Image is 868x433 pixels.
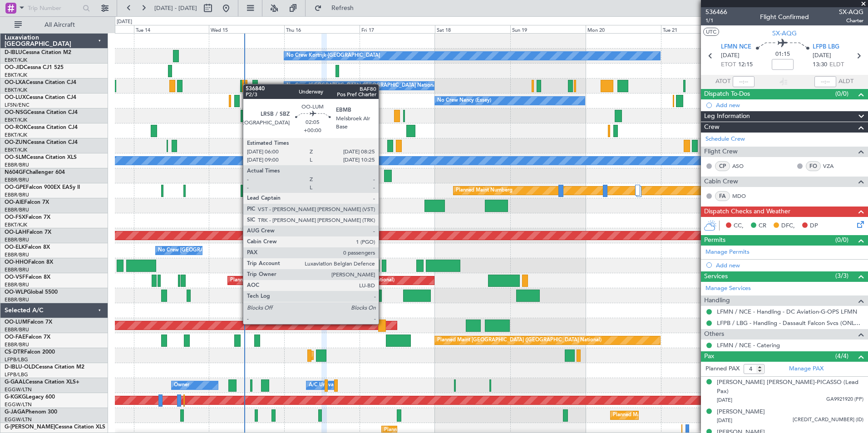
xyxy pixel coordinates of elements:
span: G-KGKG [5,394,26,400]
span: 13:30 [813,60,827,69]
span: N604GF [5,170,26,175]
span: LFPB LBG [813,43,839,52]
a: EBBR/BRU [5,192,29,198]
a: EBBR/BRU [5,341,29,348]
a: LFMN / NCE - Catering [717,341,780,349]
a: EBKT/KJK [5,221,27,228]
div: Tue 14 [134,25,209,33]
a: EBBR/BRU [5,296,29,303]
div: Sun 19 [510,25,586,33]
div: FA [715,191,730,201]
a: OO-SLMCessna Citation XLS [5,155,77,160]
span: Leg Information [704,111,750,122]
span: Others [704,329,724,340]
span: G-JAGA [5,409,25,415]
span: OO-LUX [5,95,26,100]
span: (0/0) [835,89,848,98]
a: G-KGKGLegacy 600 [5,394,55,400]
span: [DATE] [721,51,740,60]
div: [DATE] [117,18,132,26]
div: No Crew [GEOGRAPHIC_DATA] ([GEOGRAPHIC_DATA] National) [286,79,439,93]
span: OO-ELK [5,245,25,250]
a: D-IBLUCessna Citation M2 [5,50,71,55]
div: Fri 17 [360,25,435,33]
span: [DATE] [813,51,831,60]
input: --:-- [733,76,755,87]
a: VZA [823,162,843,170]
span: D-IBLU [5,50,22,55]
div: Planned Maint Nurnberg [456,184,513,197]
span: OO-GPE [5,185,26,190]
span: Cabin Crew [704,177,738,187]
span: 1/1 [705,17,727,25]
a: EBKT/KJK [5,117,27,123]
a: EBBR/BRU [5,236,29,243]
div: No Crew [GEOGRAPHIC_DATA] ([GEOGRAPHIC_DATA] National) [158,244,310,257]
span: OO-SLM [5,155,26,160]
span: OO-FSX [5,215,25,220]
span: LFMN NCE [721,43,751,52]
span: CS-DTR [5,349,24,355]
div: Sat 18 [435,25,510,33]
div: Mon 20 [586,25,661,33]
span: OO-HHO [5,260,28,265]
a: EBKT/KJK [5,72,27,79]
a: EBKT/KJK [5,132,27,138]
button: Refresh [310,1,365,15]
a: OO-FAEFalcon 7X [5,335,50,340]
span: SX-AQG [772,29,797,38]
a: OO-GPEFalcon 900EX EASy II [5,185,80,190]
span: SX-AQG [839,7,863,17]
a: OO-LAHFalcon 7X [5,230,51,235]
span: 01:15 [775,50,790,59]
a: OO-WLPGlobal 5500 [5,290,58,295]
span: CR [759,221,766,231]
div: No Crew Nancy (Essey) [437,94,491,108]
span: Refresh [324,5,362,11]
a: EBKT/KJK [5,57,27,64]
a: D-IBLU-OLDCessna Citation M2 [5,364,84,370]
span: OO-FAE [5,335,25,340]
div: FO [806,161,821,171]
span: Permits [704,235,725,246]
span: [DATE] [717,417,732,424]
span: OO-LXA [5,80,26,85]
a: OO-LUXCessna Citation CJ4 [5,95,76,100]
div: A/C Unavailable [309,379,346,392]
a: EBBR/BRU [5,281,29,288]
div: Thu 16 [284,25,360,33]
div: Planned Maint [GEOGRAPHIC_DATA] ([GEOGRAPHIC_DATA] National) [230,274,395,287]
a: OO-LXACessna Citation CJ4 [5,80,76,85]
a: EBBR/BRU [5,207,29,213]
span: [DATE] [717,397,732,403]
span: CC, [734,221,744,231]
span: Crew [704,122,720,133]
span: OO-LAH [5,230,26,235]
a: Manage PAX [789,364,824,374]
a: Manage Services [705,284,751,293]
a: OO-LUMFalcon 7X [5,320,52,325]
div: Planned Maint [GEOGRAPHIC_DATA] ([GEOGRAPHIC_DATA]) [613,408,756,422]
span: G-[PERSON_NAME] [5,424,55,430]
div: Planned Maint Sofia [313,349,360,362]
a: CS-DTRFalcon 2000 [5,349,55,355]
a: ASO [732,162,753,170]
span: [CREDIT_CARD_NUMBER] (ID) [793,416,863,424]
a: G-JAGAPhenom 300 [5,409,57,415]
span: OO-JID [5,65,24,70]
span: ALDT [838,77,853,86]
a: OO-FSXFalcon 7X [5,215,50,220]
span: [DATE] - [DATE] [154,4,197,12]
a: OO-NSGCessna Citation CJ4 [5,110,78,115]
a: OO-VSFFalcon 8X [5,275,50,280]
span: ETOT [721,60,736,69]
a: G-GAALCessna Citation XLS+ [5,379,79,385]
span: ATOT [715,77,730,86]
span: ELDT [829,60,844,69]
span: GA9921920 (PP) [826,396,863,403]
span: D-IBLU-OLD [5,364,35,370]
a: LFPB/LBG [5,356,28,363]
button: All Aircraft [10,18,99,32]
span: Services [704,271,728,282]
a: LFPB / LBG - Handling - Dassault Falcon Svcs (ONLY for Unijet/Skyvalet) LFPB/LBG [717,319,863,327]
